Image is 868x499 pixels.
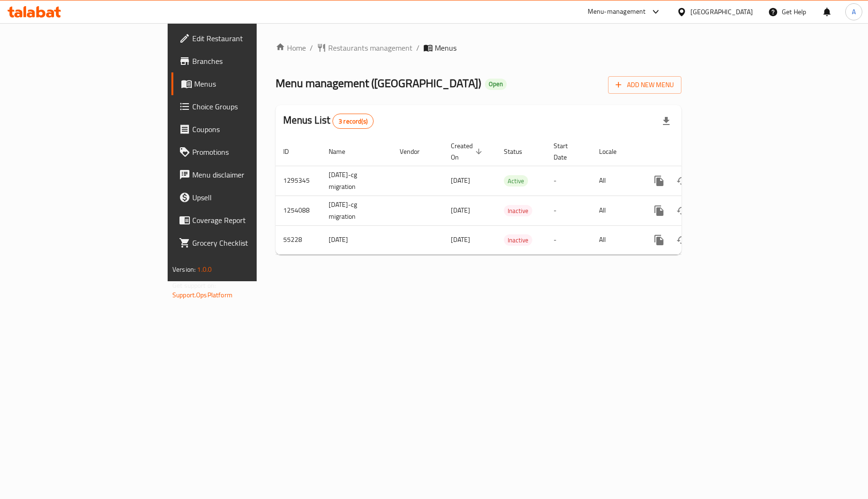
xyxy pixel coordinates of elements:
button: Change Status [671,229,693,251]
span: A [852,7,856,17]
span: Grocery Checklist [192,237,305,249]
span: Upsell [192,192,305,203]
a: Support.OpsPlatform [172,289,233,301]
span: Menus [194,78,305,89]
span: 3 record(s) [333,117,373,126]
span: Vendor [400,146,432,157]
span: Version: [172,263,196,276]
a: Grocery Checklist [171,232,313,254]
div: Inactive [504,205,532,216]
span: Promotions [192,146,305,158]
a: Promotions [171,141,313,163]
button: Change Status [671,199,693,222]
a: Upsell [171,186,313,209]
span: Status [504,146,535,157]
button: more [648,199,671,222]
span: 1.0.0 [197,263,212,276]
span: [DATE] [451,174,470,187]
span: Branches [192,55,305,67]
span: Menu management ( [GEOGRAPHIC_DATA] ) [276,72,481,94]
li: / [416,42,420,53]
span: Menu disclaimer [192,169,305,180]
div: Menu-management [588,6,646,18]
span: Coverage Report [192,214,305,226]
button: Change Status [671,169,693,192]
span: Start Date [554,140,580,163]
span: [DATE] [451,233,470,246]
span: Active [504,176,528,187]
a: Restaurants management [317,42,412,53]
span: ID [283,146,301,157]
div: Active [504,175,528,187]
td: [DATE]-cg migration [321,196,392,225]
span: Add New Menu [616,79,674,91]
h2: Menus List [283,113,374,129]
div: Total records count [332,114,374,129]
span: Open [485,80,507,88]
a: Edit Restaurant [171,27,313,50]
span: Menus [435,42,456,53]
span: Locale [599,146,629,157]
td: - [546,225,591,254]
th: Actions [640,137,746,166]
td: - [546,196,591,225]
span: Created On [451,140,485,163]
a: Coverage Report [171,209,313,232]
td: - [546,166,591,196]
span: Inactive [504,235,532,246]
span: Get support on: [172,279,216,292]
a: Coupons [171,118,313,141]
span: Coupons [192,124,305,135]
div: Export file [655,110,678,133]
span: Inactive [504,205,532,216]
span: Name [329,146,358,157]
td: All [591,196,640,225]
span: Choice Groups [192,101,305,112]
span: [DATE] [451,204,470,216]
div: Open [485,79,507,90]
td: [DATE] [321,225,392,254]
span: Restaurants management [328,42,412,53]
td: [DATE]-cg migration [321,166,392,196]
button: Add New Menu [608,76,681,94]
a: Menu disclaimer [171,163,313,186]
button: more [648,229,671,251]
a: Branches [171,50,313,72]
table: enhanced table [276,137,746,255]
a: Choice Groups [171,95,313,118]
td: All [591,166,640,196]
nav: breadcrumb [276,42,681,53]
span: Edit Restaurant [192,33,305,44]
td: All [591,225,640,254]
a: Menus [171,72,313,95]
div: [GEOGRAPHIC_DATA] [690,7,753,17]
button: more [648,169,671,192]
